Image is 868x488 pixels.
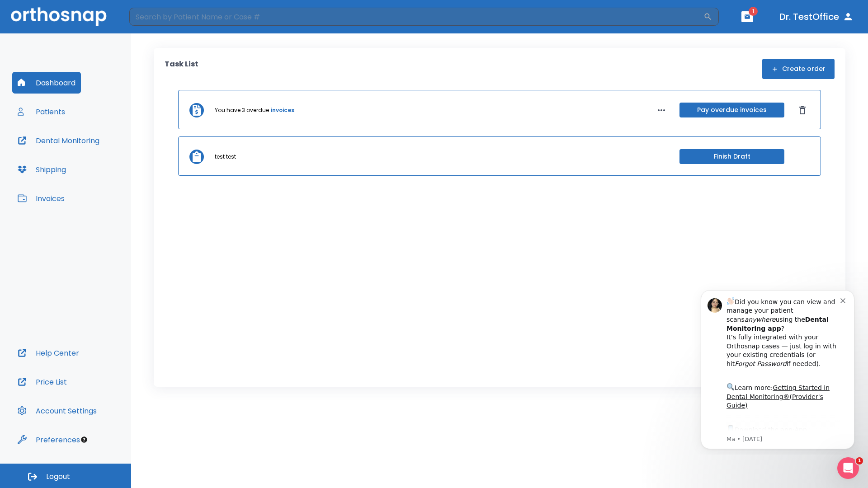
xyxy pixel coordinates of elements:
[776,9,857,25] button: Dr. TestOffice
[129,8,703,26] input: Search by Patient Name or Case #
[12,101,71,122] button: Patients
[271,106,294,114] a: invoices
[856,457,863,465] span: 1
[80,436,88,444] div: Tooltip anchor
[39,144,120,160] a: App Store
[12,429,85,450] button: Preferences
[39,142,153,188] div: Download the app: | ​ Let us know if you need help getting started!
[11,7,107,26] img: Orthosnap
[12,188,70,209] button: Invoices
[12,400,102,422] button: Account Settings
[12,342,85,364] button: Help Center
[749,7,758,16] span: 1
[679,149,784,164] button: Finish Draft
[762,59,835,79] button: Create order
[12,72,81,94] button: Dashboard
[12,371,72,393] button: Price List
[12,159,71,180] button: Shipping
[46,472,70,482] span: Logout
[215,153,236,161] p: test test
[12,130,105,151] button: Dental Monitoring
[153,14,160,21] button: Dismiss notification
[39,153,153,161] p: Message from Ma, sent 5w ago
[837,457,859,479] iframe: Intercom live chat
[687,282,868,455] iframe: Intercom notifications message
[165,59,198,79] p: Task List
[215,106,269,114] p: You have 3 overdue
[679,103,784,117] button: Pay overdue invoices
[795,103,810,117] button: Dismiss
